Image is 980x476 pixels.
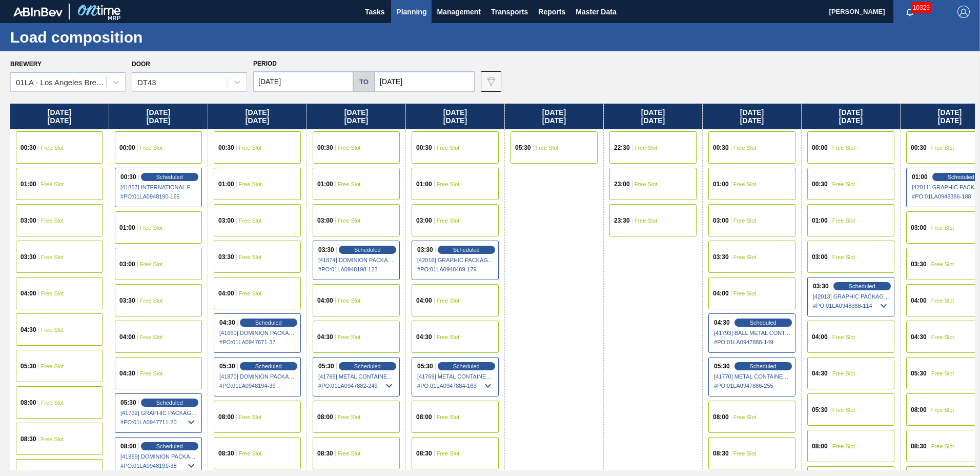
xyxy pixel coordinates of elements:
[218,181,234,187] span: 01:00
[255,320,282,326] span: Scheduled
[515,145,531,151] span: 05:30
[359,78,369,86] h5: to
[317,414,333,420] span: 08:00
[317,217,333,224] span: 03:00
[733,254,757,260] span: Free Slot
[41,254,64,260] span: Free Slot
[911,334,927,340] span: 04:30
[911,225,927,231] span: 03:00
[714,336,791,348] span: # PO : 01LA0947888-149
[713,254,729,260] span: 03:30
[812,254,828,260] span: 03:00
[911,443,927,449] span: 08:30
[218,217,234,224] span: 03:00
[832,217,855,224] span: Free Slot
[713,181,729,187] span: 01:00
[318,257,395,263] span: [41874] DOMINION PACKAGING, INC. - 0008325026
[713,450,729,457] span: 08:30
[453,247,480,253] span: Scheduled
[219,373,296,380] span: [41870] DOMINION PACKAGING, INC. - 0008325026
[849,283,875,289] span: Scheduled
[714,320,730,326] span: 04:30
[41,290,64,296] span: Free Slot
[156,174,183,180] span: Scheduled
[437,217,460,224] span: Free Slot
[813,293,890,300] span: [42013] GRAPHIC PACKAGING INTERNATIONA - 0008221069
[437,6,481,18] span: Management
[41,436,64,442] span: Free Slot
[453,363,480,369] span: Scheduled
[218,145,234,151] span: 00:30
[307,104,405,129] div: [DATE] [DATE]
[41,327,64,333] span: Free Slot
[132,61,150,68] label: Door
[750,320,777,326] span: Scheduled
[318,373,395,380] span: [41768] METAL CONTAINER CORPORATION - 0008219745
[911,370,927,376] span: 05:30
[416,298,432,304] span: 04:00
[931,225,954,231] span: Free Slot
[120,190,197,203] span: # PO : 01LA0948190-165
[218,254,234,260] span: 03:30
[614,145,630,151] span: 22:30
[338,414,361,420] span: Free Slot
[714,363,730,369] span: 05:30
[318,247,334,253] span: 03:30
[911,298,927,304] span: 04:00
[437,145,460,151] span: Free Slot
[338,450,361,457] span: Free Slot
[21,327,36,333] span: 04:30
[713,217,729,224] span: 03:00
[437,334,460,340] span: Free Slot
[635,181,658,187] span: Free Slot
[416,450,432,457] span: 08:30
[614,181,630,187] span: 23:00
[219,380,296,392] span: # PO : 01LA0948194-39
[614,217,630,224] span: 23:30
[538,6,565,18] span: Reports
[714,330,791,336] span: [41793] BALL METAL CONTAINER GROUP - 0008342641
[957,6,970,18] img: Logout
[119,145,135,151] span: 00:00
[239,145,262,151] span: Free Slot
[21,363,36,369] span: 05:30
[239,217,262,224] span: Free Slot
[41,217,64,224] span: Free Slot
[21,254,36,260] span: 03:30
[931,334,954,340] span: Free Slot
[120,174,136,180] span: 00:30
[812,217,828,224] span: 01:00
[156,400,183,406] span: Scheduled
[481,71,501,92] button: icon-filter-gray
[255,363,282,369] span: Scheduled
[931,370,954,376] span: Free Slot
[239,414,262,420] span: Free Slot
[208,104,307,129] div: [DATE] [DATE]
[120,400,136,406] span: 05:30
[140,334,163,340] span: Free Slot
[119,261,135,267] span: 03:00
[832,181,855,187] span: Free Slot
[733,290,757,296] span: Free Slot
[317,181,333,187] span: 01:00
[713,290,729,296] span: 04:00
[219,330,296,336] span: [41650] DOMINION PACKAGING, INC. - 0008325026
[10,104,109,129] div: [DATE] [DATE]
[714,373,791,380] span: [41770] METAL CONTAINER CORPORATION - 0008219745
[109,104,208,129] div: [DATE] [DATE]
[416,334,432,340] span: 04:30
[911,145,927,151] span: 00:30
[219,320,235,326] span: 04:30
[253,71,353,92] input: mm/dd/yyyy
[363,6,386,18] span: Tasks
[140,370,163,376] span: Free Slot
[931,443,954,449] span: Free Slot
[437,298,460,304] span: Free Slot
[318,263,395,275] span: # PO : 01LA0948198-123
[417,373,494,380] span: [41769] METAL CONTAINER CORPORATION - 0008219745
[338,334,361,340] span: Free Slot
[812,181,828,187] span: 00:30
[21,400,36,406] span: 08:00
[931,407,954,413] span: Free Slot
[140,298,163,304] span: Free Slot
